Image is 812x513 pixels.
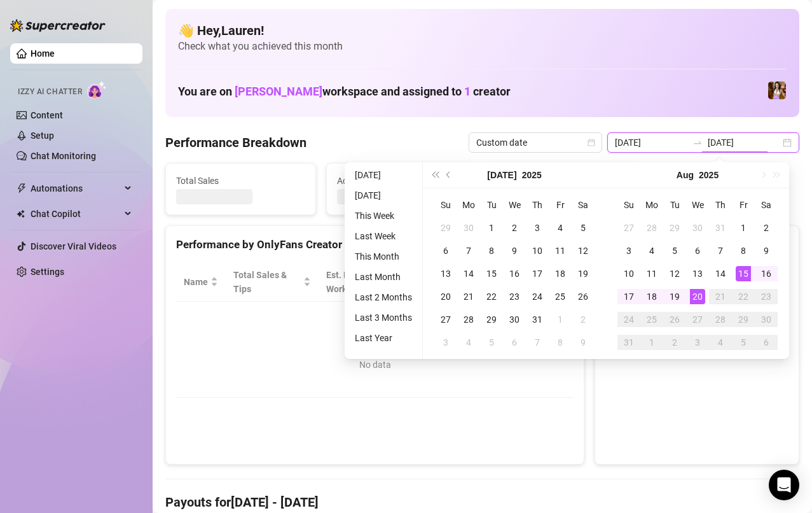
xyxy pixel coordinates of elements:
input: Start date [615,136,687,150]
a: Setup [31,130,54,141]
span: Chat Conversion [492,268,556,296]
span: Name [184,275,208,289]
span: Custom date [476,133,595,152]
div: Performance by OnlyFans Creator [176,236,574,253]
img: AI Chatter [87,81,107,99]
h4: Performance Breakdown [165,134,306,151]
h4: 👋 Hey, Lauren ! [178,22,787,39]
input: End date [708,136,780,150]
th: Sales / Hour [412,263,484,302]
th: Chat Conversion [484,263,574,302]
span: Total Sales [176,174,305,188]
a: Chat Monitoring [31,151,96,161]
div: Open Intercom Messenger [769,470,799,500]
a: Content [31,110,63,120]
div: Est. Hours Worked [326,268,395,296]
a: Home [31,48,55,59]
span: thunderbolt [17,183,27,193]
span: Izzy AI Chatter [18,86,82,98]
span: [PERSON_NAME] [235,85,322,98]
span: to [692,137,703,148]
img: Elena [768,81,786,99]
a: Discover Viral Videos [31,241,116,251]
div: Sales by OnlyFans Creator [605,236,788,253]
div: No data [189,358,561,372]
th: Total Sales & Tips [226,263,319,302]
span: Check what you achieved this month [178,39,787,53]
span: calendar [588,139,595,146]
span: Chat Copilot [31,204,121,224]
img: logo-BBDzfeDw.svg [10,19,106,32]
img: Chat Copilot [17,209,25,218]
span: Automations [31,178,121,199]
span: 1 [464,85,471,98]
h1: You are on workspace and assigned to creator [178,85,511,99]
span: Total Sales & Tips [233,268,301,296]
span: Active Chats [337,174,466,188]
h4: Payouts for [DATE] - [DATE] [165,493,799,511]
span: Messages Sent [499,174,628,188]
th: Name [176,263,226,302]
span: Sales / Hour [420,268,466,296]
a: Settings [31,267,64,277]
span: swap-right [692,137,703,148]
